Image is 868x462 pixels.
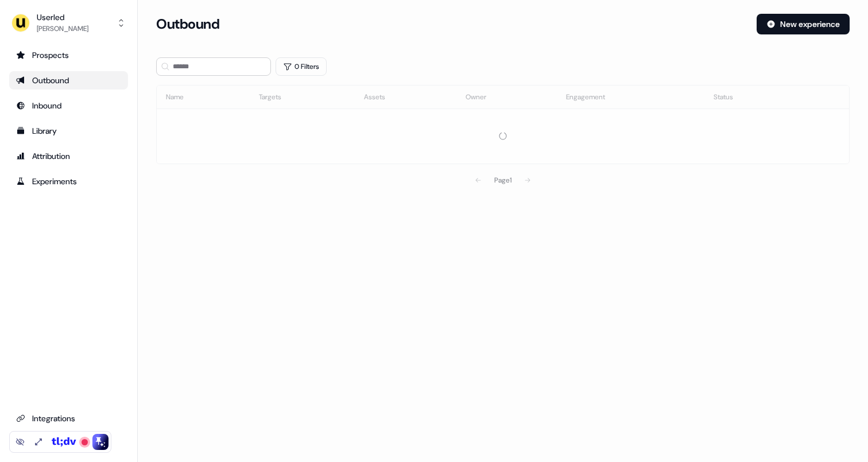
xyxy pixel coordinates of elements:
[9,122,128,140] a: Go to templates
[9,71,128,90] a: Go to outbound experience
[37,23,88,34] div: [PERSON_NAME]
[9,9,128,37] button: Userled[PERSON_NAME]
[16,176,121,187] div: Experiments
[16,413,121,424] div: Integrations
[16,49,121,61] div: Prospects
[37,11,88,23] div: Userled
[276,57,327,76] button: 0 Filters
[9,46,128,64] a: Go to prospects
[16,75,121,86] div: Outbound
[16,100,121,111] div: Inbound
[156,15,219,33] h3: Outbound
[9,96,128,115] a: Go to Inbound
[9,172,128,191] a: Go to experiments
[757,14,850,34] button: New experience
[16,125,121,137] div: Library
[9,409,128,428] a: Go to integrations
[16,150,121,162] div: Attribution
[9,147,128,165] a: Go to attribution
